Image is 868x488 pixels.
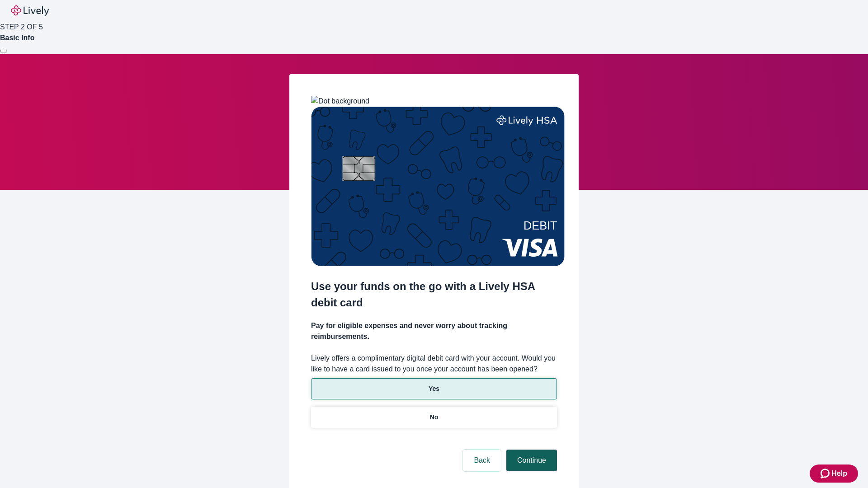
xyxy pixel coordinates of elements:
[311,107,565,266] img: Debit card
[821,468,831,479] svg: Zendesk support icon
[11,5,49,16] img: Lively
[311,378,557,399] button: Yes
[311,353,557,375] label: Lively offers a complimentary digital debit card with your account. Would you like to have a card...
[831,468,847,479] span: Help
[311,278,557,311] h2: Use your funds on the go with a Lively HSA debit card
[430,413,439,422] p: No
[463,450,501,471] button: Back
[429,384,439,394] p: Yes
[506,450,557,471] button: Continue
[810,465,858,483] button: Zendesk support iconHelp
[311,96,369,107] img: Dot background
[311,320,557,342] h4: Pay for eligible expenses and never worry about tracking reimbursements.
[311,407,557,428] button: No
